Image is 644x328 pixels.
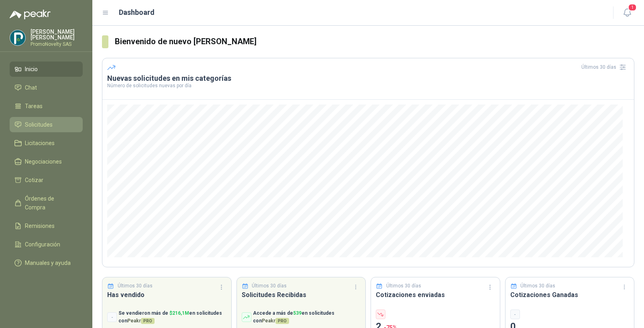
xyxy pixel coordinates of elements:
span: Inicio [25,65,38,74]
h3: Cotizaciones enviadas [376,290,495,300]
span: Peakr [262,318,289,324]
h3: Solicitudes Recibidas [242,290,361,300]
a: Negociaciones [10,154,83,169]
div: Últimos 30 días [581,61,629,74]
span: Remisiones [25,221,55,230]
span: PRO [275,318,289,324]
span: Licitaciones [25,139,55,148]
p: Últimos 30 días [252,282,287,290]
a: Órdenes de Compra [10,191,83,215]
span: PRO [141,318,155,324]
a: Chat [10,80,83,95]
div: - [510,310,520,319]
p: Últimos 30 días [118,282,153,290]
h1: Dashboard [119,7,155,18]
a: Tareas [10,98,83,114]
div: - [107,312,117,322]
span: $ 216,1M [169,310,189,316]
a: Cotizar [10,172,83,188]
span: Cotizar [25,176,43,184]
p: Número de solicitudes nuevas por día [107,83,629,88]
img: Company Logo [10,30,25,45]
h3: Has vendido [107,290,226,300]
a: Solicitudes [10,117,83,132]
p: [PERSON_NAME] [PERSON_NAME] [31,29,83,40]
p: Se vendieron más de en solicitudes con [118,310,226,325]
span: Peakr [127,318,155,324]
p: Últimos 30 días [386,282,421,290]
span: 539 [293,310,302,316]
span: Negociaciones [25,157,62,166]
button: 1 [620,6,634,20]
h3: Bienvenido de nuevo [PERSON_NAME] [115,35,634,48]
img: Logo peakr [10,10,51,19]
span: Solicitudes [25,120,53,129]
p: Accede a más de en solicitudes con [253,310,361,325]
p: Últimos 30 días [520,282,555,290]
p: PromoNovelty SAS [31,42,83,47]
a: Inicio [10,61,83,77]
span: Tareas [25,102,43,111]
a: Configuración [10,237,83,252]
a: Licitaciones [10,135,83,151]
a: Manuales y ayuda [10,255,83,271]
span: Órdenes de Compra [25,194,75,212]
a: Remisiones [10,218,83,234]
h3: Cotizaciones Ganadas [510,290,630,300]
span: Configuración [25,240,60,249]
span: Manuales y ayuda [25,258,71,267]
span: 1 [628,4,637,11]
span: Chat [25,83,37,92]
h3: Nuevas solicitudes en mis categorías [107,74,629,83]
